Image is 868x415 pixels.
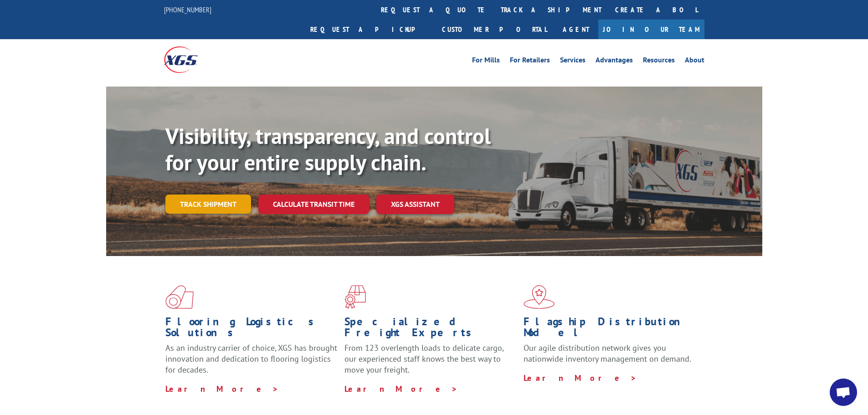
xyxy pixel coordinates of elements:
[165,122,491,176] b: Visibility, transparency, and control for your entire supply chain.
[303,20,435,39] a: Request a pickup
[830,379,857,406] a: Open chat
[165,195,251,214] a: Track shipment
[165,316,338,343] h1: Flooring Logistics Solutions
[560,56,586,67] a: Services
[643,56,675,67] a: Resources
[165,285,194,309] img: xgs-icon-total-supply-chain-intelligence-red
[598,20,704,39] a: Join Our Team
[165,384,279,394] a: Learn More >
[596,56,633,67] a: Advantages
[344,384,458,394] a: Learn More >
[258,195,369,214] a: Calculate transit time
[685,56,704,67] a: About
[524,285,555,309] img: xgs-icon-flagship-distribution-model-red
[524,316,696,343] h1: Flagship Distribution Model
[344,316,517,343] h1: Specialized Freight Experts
[344,285,366,309] img: xgs-icon-focused-on-flooring-red
[524,373,637,383] a: Learn More >
[164,5,211,14] a: [PHONE_NUMBER]
[376,195,454,214] a: XGS ASSISTANT
[524,343,691,364] span: Our agile distribution network gives you nationwide inventory management on demand.
[472,56,500,67] a: For Mills
[344,343,517,383] p: From 123 overlength loads to delicate cargo, our experienced staff knows the best way to move you...
[165,343,337,375] span: As an industry carrier of choice, XGS has brought innovation and dedication to flooring logistics...
[510,56,550,67] a: For Retailers
[435,20,554,39] a: Customer Portal
[554,20,598,39] a: Agent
